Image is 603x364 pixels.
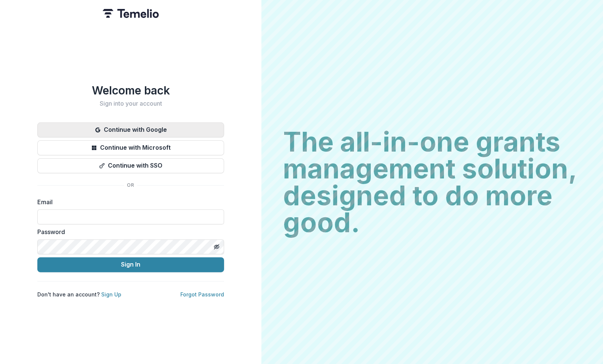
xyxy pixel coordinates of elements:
[211,241,223,253] button: Toggle password visibility
[37,140,224,155] button: Continue with Microsoft
[37,197,220,206] label: Email
[37,290,121,298] p: Don't have an account?
[37,257,224,272] button: Sign In
[37,227,220,236] label: Password
[103,9,159,18] img: Temelio
[37,84,224,97] h1: Welcome back
[37,122,224,137] button: Continue with Google
[180,291,224,298] a: Forgot Password
[37,158,224,173] button: Continue with SSO
[101,291,121,298] a: Sign Up
[37,100,224,107] h2: Sign into your account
